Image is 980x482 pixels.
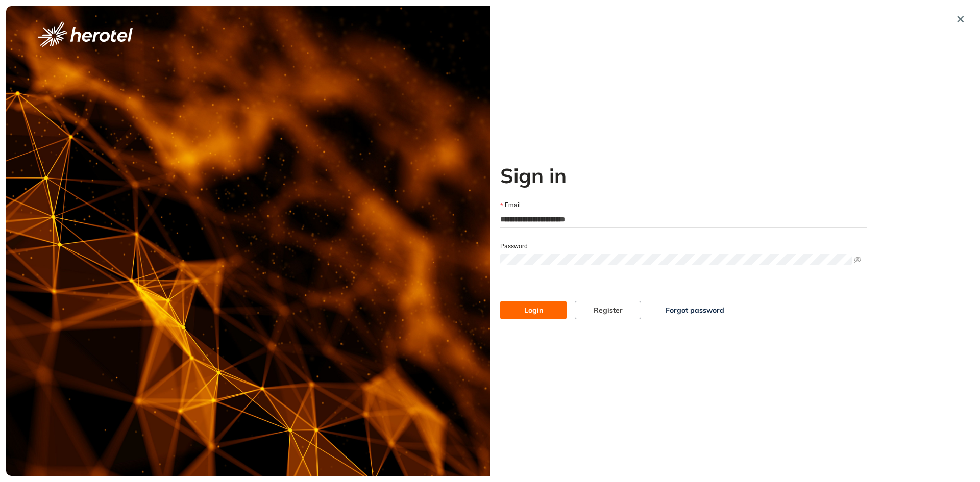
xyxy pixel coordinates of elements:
[6,6,490,476] img: cover image
[854,256,861,263] span: eye-invisible
[649,301,741,319] button: Forgot password
[500,163,867,188] h2: Sign in
[524,305,543,316] span: Login
[666,305,724,316] span: Forgot password
[500,301,567,319] button: Login
[575,301,641,319] button: Register
[500,200,521,210] label: Email
[594,305,623,316] span: Register
[500,242,528,251] label: Password
[500,212,867,227] input: Email
[21,21,149,47] button: logo
[500,254,852,265] input: Password
[38,21,133,47] img: logo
